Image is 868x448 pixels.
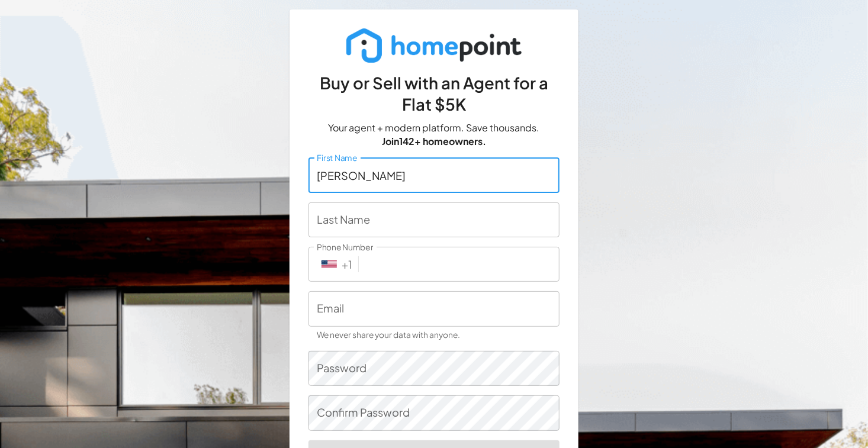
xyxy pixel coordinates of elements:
[317,241,373,253] label: Phone Number
[382,135,486,147] b: Join 142 + homeowners.
[346,28,522,63] img: new_logo_light.png
[308,72,560,115] h5: Buy or Sell with an Agent for a Flat $5K
[317,152,357,164] label: First Name
[317,328,551,342] p: We never share your data with anyone.
[308,121,560,149] p: Your agent + modern platform. Save thousands.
